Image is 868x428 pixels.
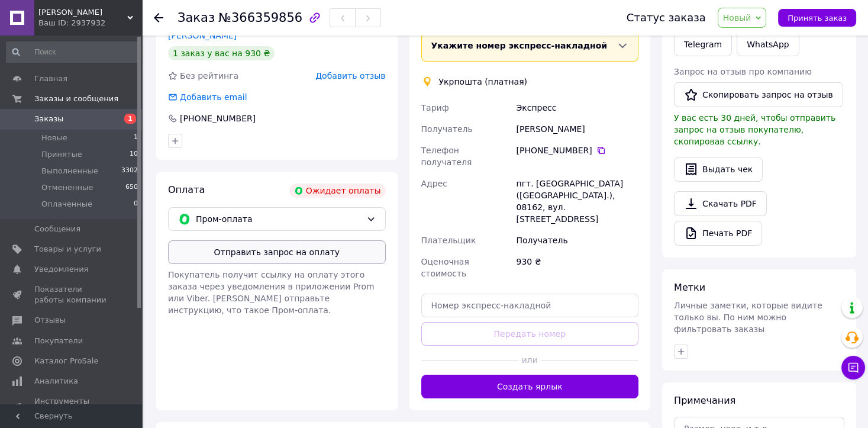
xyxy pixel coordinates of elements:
span: МАННЕСМАНН МАРКЕТ [38,7,127,18]
div: Вернуться назад [154,12,163,24]
span: Отзывы [34,315,66,326]
button: Скопировать запрос на отзыв [674,82,843,107]
span: Выполненные [41,166,98,176]
span: Добавить отзыв [315,71,385,81]
span: Укажите номер экспресс-накладной [431,41,608,50]
div: 930 ₴ [514,251,641,284]
span: Инструменты вебмастера и SEO [34,396,109,417]
div: Экспресс [514,97,641,118]
span: Главная [34,73,67,84]
span: Без рейтинга [180,71,238,81]
input: Поиск [6,41,139,63]
span: Примечания [674,395,735,406]
div: 1 заказ у вас на 930 ₴ [168,46,275,60]
span: Принять заказ [788,14,847,22]
div: Статус заказа [627,12,706,24]
span: Принятые [41,149,82,160]
span: Плательщик [421,236,476,245]
span: Сообщения [34,224,80,234]
span: Тариф [421,103,449,112]
span: Оценочная стоимость [421,257,469,278]
div: [PHONE_NUMBER] [516,144,638,156]
span: Новый [723,13,751,22]
span: Пром-оплата [196,213,362,226]
span: Товары и услуги [34,244,101,255]
span: Оплата [168,184,205,195]
span: 1 [134,133,138,143]
div: Укрпошта (платная) [436,76,531,88]
span: Уведомления [34,264,88,275]
div: пгт. [GEOGRAPHIC_DATA] ([GEOGRAPHIC_DATA].), 08162, вул. [STREET_ADDRESS] [514,173,641,230]
a: Скачать PDF [674,191,767,216]
span: Заказы [34,114,63,124]
a: [PERSON_NAME] [168,31,237,40]
span: Адрес [421,179,447,188]
div: [PHONE_NUMBER] [179,112,257,124]
span: Новые [41,133,67,143]
span: Заказы и сообщения [34,94,118,104]
input: Номер экспресс-накладной [421,294,639,317]
span: У вас есть 30 дней, чтобы отправить запрос на отзыв покупателю, скопировав ссылку. [674,113,835,146]
span: Заказ [178,11,215,25]
div: Получатель [514,230,641,251]
span: или [519,354,541,366]
span: Оплаченные [41,199,92,210]
div: Добавить email [167,91,249,103]
span: Покупатель получит ссылку на оплату этого заказа через уведомления в приложении Prom или Viber. [... [168,270,375,315]
div: [PERSON_NAME] [514,118,641,140]
span: Аналитика [34,376,78,387]
button: Отправить запрос на оплату [168,240,386,264]
span: 650 [125,182,138,193]
span: Метки [674,282,705,293]
span: Телефон получателя [421,146,472,167]
span: 1 [124,114,136,124]
span: 0 [134,199,138,210]
div: Ваш ID: 2937932 [38,18,142,28]
span: Личные заметки, которые видите только вы. По ним можно фильтровать заказы [674,301,822,334]
span: Покупатели [34,336,83,346]
span: Каталог ProSale [34,356,98,366]
div: Добавить email [179,91,249,103]
div: Ожидает оплаты [289,184,386,198]
span: 10 [130,149,138,160]
span: №366359856 [218,11,302,25]
a: WhatsApp [737,33,799,56]
span: Отмененные [41,182,93,193]
button: Принять заказ [778,9,856,27]
a: Печать PDF [674,221,762,246]
span: 3302 [121,166,138,176]
a: Telegram [674,33,732,56]
button: Создать ярлык [421,375,639,398]
button: Выдать чек [674,157,763,182]
span: Показатели работы компании [34,284,109,305]
button: Чат с покупателем [841,356,865,379]
span: Получатель [421,124,473,134]
span: Запрос на отзыв про компанию [674,67,812,76]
